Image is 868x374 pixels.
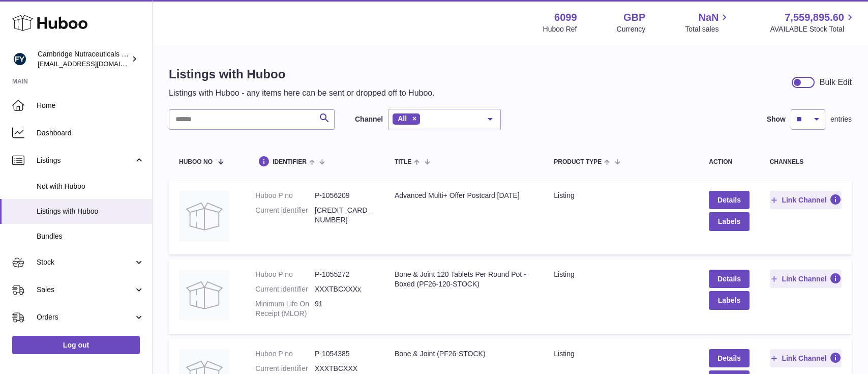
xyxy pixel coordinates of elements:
[37,128,144,138] span: Dashboard
[169,88,435,99] p: Listings with Huboo - any items here can be sent or dropped off to Huboo.
[770,349,842,367] button: Link Channel
[770,24,856,34] span: AVAILABLE Stock Total
[395,191,533,200] div: Advanced Multi+ Offer Postcard [DATE]
[830,114,852,124] span: entries
[782,195,826,205] span: Link Channel
[255,191,315,200] dt: Huboo P no
[315,206,374,225] dd: [CREDIT_CARD_NUMBER]
[554,349,689,359] div: listing
[255,299,315,319] dt: Minimum Life On Receipt (MLOR)
[12,51,27,67] img: internalAdmin-6099@internal.huboo.com
[767,114,786,124] label: Show
[255,349,315,359] dt: Huboo P no
[315,284,374,294] dd: XXXTBCXXXx
[820,77,852,88] div: Bulk Edit
[770,191,842,209] button: Link Channel
[37,232,144,241] span: Bundles
[554,159,602,165] span: Product Type
[554,11,577,24] strong: 6099
[179,270,230,321] img: Bone & Joint 120 Tablets Per Round Pot - Boxed (PF26-120-STOCK)
[315,364,374,373] dd: XXXTBCXXX
[37,207,144,216] span: Listings with Huboo
[315,299,374,319] dd: 91
[315,191,374,200] dd: P-1056209
[37,285,134,295] span: Sales
[554,270,689,279] div: listing
[179,191,230,242] img: Advanced Multi+ Offer Postcard September 2025
[782,354,826,363] span: Link Channel
[37,156,134,165] span: Listings
[38,60,149,68] span: [EMAIL_ADDRESS][DOMAIN_NAME]
[685,11,730,34] a: NaN Total sales
[698,11,719,24] span: NaN
[709,270,749,288] a: Details
[709,349,749,367] a: Details
[785,11,844,24] span: 7,559,895.60
[395,270,533,289] div: Bone & Joint 120 Tablets Per Round Pot - Boxed (PF26-120-STOCK)
[770,11,856,34] a: 7,559,895.60 AVAILABLE Stock Total
[395,159,411,165] span: title
[398,114,407,123] span: All
[12,336,140,354] a: Log out
[169,66,435,82] h1: Listings with Huboo
[709,291,749,309] button: Labels
[37,312,134,322] span: Orders
[273,159,307,165] span: identifier
[709,191,749,209] a: Details
[623,11,645,24] strong: GBP
[255,364,315,373] dt: Current identifier
[395,349,533,359] div: Bone & Joint (PF26-STOCK)
[770,159,842,165] div: channels
[37,182,144,191] span: Not with Huboo
[255,206,315,225] dt: Current identifier
[37,101,144,110] span: Home
[37,257,134,267] span: Stock
[179,159,213,165] span: Huboo no
[617,24,646,34] div: Currency
[709,159,749,165] div: action
[782,274,826,283] span: Link Channel
[543,24,577,34] div: Huboo Ref
[255,284,315,294] dt: Current identifier
[554,191,689,200] div: listing
[315,270,374,279] dd: P-1055272
[38,49,129,69] div: Cambridge Nutraceuticals Ltd
[685,24,730,34] span: Total sales
[355,114,383,124] label: Channel
[709,212,749,231] button: Labels
[315,349,374,359] dd: P-1054385
[255,270,315,279] dt: Huboo P no
[770,270,842,288] button: Link Channel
